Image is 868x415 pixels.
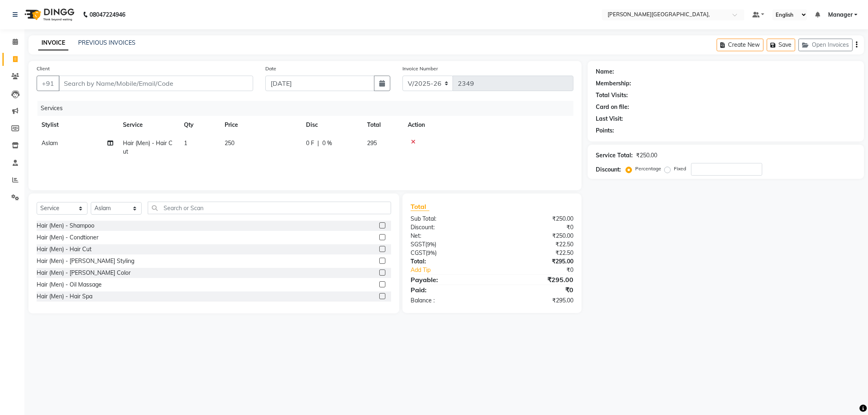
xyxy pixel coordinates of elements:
[21,3,77,26] img: logo
[492,257,579,266] div: ₹295.00
[404,296,492,305] div: Balance :
[492,223,579,232] div: ₹0
[404,240,492,249] div: ( )
[404,249,492,257] div: ( )
[507,266,579,274] div: ₹0
[404,266,507,274] a: Add Tip
[322,139,332,148] span: 0 %
[427,241,435,248] span: 9%
[301,116,362,134] th: Disc
[118,116,179,134] th: Service
[37,269,131,277] div: Hair (Men) - [PERSON_NAME] Color
[37,257,134,265] div: Hair (Men) - [PERSON_NAME] Styling
[42,139,58,147] span: Aslam
[674,165,686,172] label: Fixed
[828,11,853,19] span: Manager
[596,151,633,160] div: Service Total:
[404,257,492,266] div: Total:
[306,139,314,148] span: 0 F
[596,165,621,174] div: Discount:
[179,116,220,134] th: Qty
[37,76,59,91] button: +91
[427,250,435,256] span: 9%
[184,139,187,147] span: 1
[37,292,92,301] div: Hair (Men) - Hair Spa
[37,222,94,230] div: Hair (Men) - Shampoo
[411,241,425,248] span: SGST
[596,91,628,100] div: Total Visits:
[148,202,391,214] input: Search or Scan
[492,232,579,240] div: ₹250.00
[411,249,426,256] span: CGST
[492,240,579,249] div: ₹22.50
[367,139,377,147] span: 295
[492,285,579,295] div: ₹0
[492,275,579,285] div: ₹295.00
[636,151,657,160] div: ₹250.00
[59,76,253,91] input: Search by Name/Mobile/Email/Code
[635,165,661,172] label: Percentage
[37,101,579,116] div: Services
[37,116,118,134] th: Stylist
[798,39,853,51] button: Open Invoices
[123,139,173,155] span: Hair (Men) - Hair Cut
[596,79,631,88] div: Membership:
[404,215,492,223] div: Sub Total:
[717,39,763,51] button: Create New
[403,116,573,134] th: Action
[767,39,795,51] button: Save
[402,65,438,72] label: Invoice Number
[225,139,234,147] span: 250
[220,116,301,134] th: Price
[492,296,579,305] div: ₹295.00
[37,245,92,254] div: Hair (Men) - Hair Cut
[38,36,68,50] a: INVOICE
[411,202,429,211] span: Total
[37,280,102,289] div: Hair (Men) - Oil Massage
[596,115,623,123] div: Last Visit:
[596,67,614,76] div: Name:
[404,232,492,240] div: Net:
[362,116,403,134] th: Total
[37,233,98,242] div: Hair (Men) - Condtioner
[404,223,492,232] div: Discount:
[492,215,579,223] div: ₹250.00
[78,39,136,46] a: PREVIOUS INVOICES
[317,139,319,148] span: |
[596,126,614,135] div: Points:
[404,285,492,295] div: Paid:
[90,3,125,26] b: 08047224946
[596,103,629,111] div: Card on file:
[492,249,579,257] div: ₹22.50
[404,275,492,285] div: Payable:
[265,65,276,72] label: Date
[37,65,50,72] label: Client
